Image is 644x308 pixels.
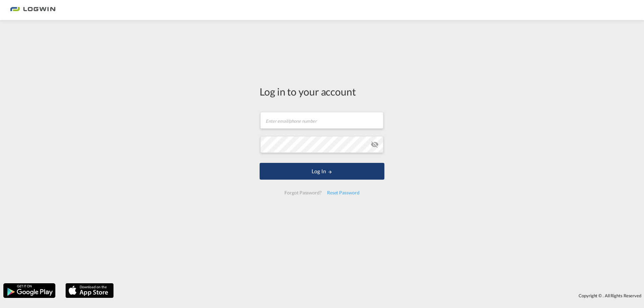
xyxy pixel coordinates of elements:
div: Forgot Password? [282,187,324,199]
button: LOGIN [260,163,384,180]
div: Reset Password [324,187,362,199]
md-icon: icon-eye-off [371,140,379,148]
img: 2761ae10d95411efa20a1f5e0282d2d7.png [10,3,55,18]
img: google.png [3,283,56,299]
div: Log in to your account [260,84,384,99]
input: Enter email/phone number [260,112,383,129]
div: Copyright © . All Rights Reserved [117,290,644,301]
img: apple.png [65,283,114,299]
